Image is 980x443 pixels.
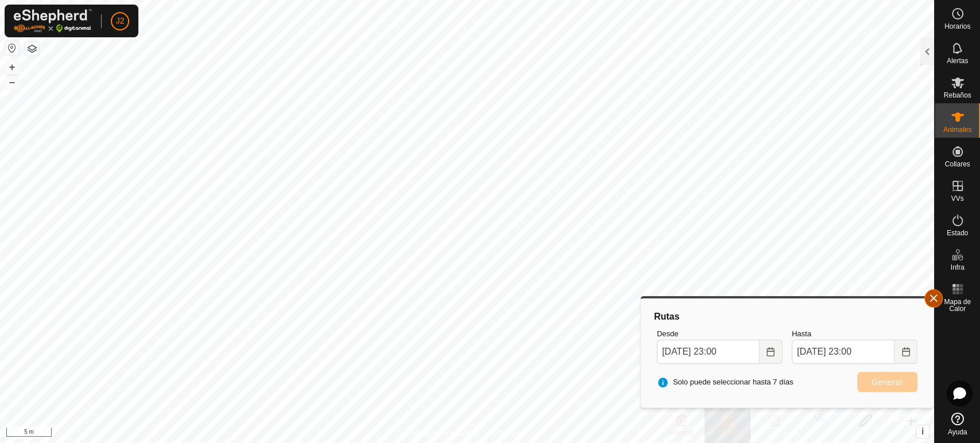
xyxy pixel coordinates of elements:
span: Horarios [944,23,970,30]
span: J2 [116,15,125,27]
button: Capas del Mapa [25,42,39,56]
span: Rebaños [943,92,971,99]
label: Hasta [792,328,917,340]
span: Mapa de Calor [938,298,977,312]
button: + [5,60,19,74]
div: Rutas [652,310,922,324]
span: Solo puede seleccionar hasta 7 días [657,376,793,388]
span: Alertas [947,57,968,64]
button: Choose Date [894,340,917,364]
span: i [921,426,924,436]
button: Restablecer Mapa [5,41,19,55]
span: Generar [871,378,903,387]
a: Política de Privacidad [408,428,474,438]
button: i [916,425,929,438]
span: VVs [951,195,963,202]
button: Choose Date [760,340,783,364]
a: Ayuda [935,408,980,440]
span: Collares [944,161,970,168]
a: Contáctenos [488,428,526,438]
label: Desde [657,328,783,340]
span: Ayuda [948,429,967,436]
button: – [5,75,19,89]
span: Infra [950,264,964,271]
img: Logo Gallagher [14,9,92,33]
button: Generar [857,372,917,392]
span: Animales [943,126,971,133]
span: Estado [947,230,968,236]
